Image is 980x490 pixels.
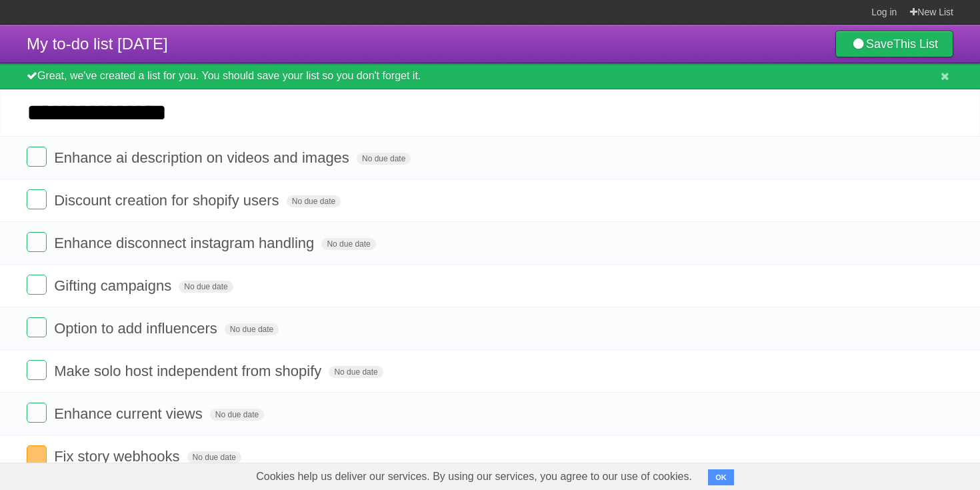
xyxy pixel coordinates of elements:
[225,323,279,335] span: No due date
[54,363,325,379] span: Make solo host independent from shopify
[27,275,47,295] label: Done
[329,366,383,378] span: No due date
[708,469,734,485] button: OK
[27,317,47,337] label: Done
[321,238,375,250] span: No due date
[54,149,353,166] span: Enhance ai description on videos and images
[893,37,938,51] b: This List
[27,403,47,423] label: Done
[27,360,47,380] label: Done
[27,232,47,252] label: Done
[287,195,341,207] span: No due date
[54,192,283,209] span: Discount creation for shopify users
[27,445,47,465] label: Done
[54,320,221,337] span: Option to add influencers
[243,463,705,490] span: Cookies help us deliver our services. By using our services, you agree to our use of cookies.
[27,35,168,53] span: My to-do list [DATE]
[54,448,183,465] span: Fix story webhooks
[179,281,233,293] span: No due date
[357,153,411,165] span: No due date
[54,405,206,422] span: Enhance current views
[27,189,47,209] label: Done
[210,409,264,421] span: No due date
[835,31,953,57] a: SaveThis List
[54,277,175,294] span: Gifting campaigns
[187,451,241,463] span: No due date
[54,235,317,251] span: Enhance disconnect instagram handling
[27,147,47,167] label: Done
